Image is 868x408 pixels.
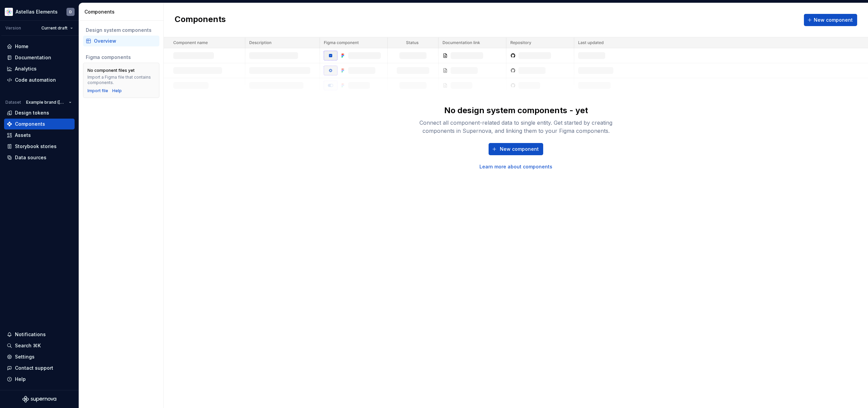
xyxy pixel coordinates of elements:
div: Overview [94,38,157,44]
a: Storybook stories [4,141,75,152]
button: Notifications [4,329,75,340]
div: Components [84,8,161,15]
a: Code automation [4,75,75,85]
button: Search ⌘K [4,340,75,351]
a: Documentation [4,52,75,63]
div: Home [15,43,28,50]
div: Code automation [15,77,56,83]
img: b2369ad3-f38c-46c1-b2a2-f2452fdbdcd2.png [5,8,13,16]
div: Connect all component-related data to single entity. Get started by creating components in Supern... [408,119,625,135]
button: Astellas ElementsD [1,4,77,19]
div: Analytics [15,65,37,72]
a: Assets [4,130,75,141]
span: Example brand ([GEOGRAPHIC_DATA]) [26,100,66,105]
svg: Supernova Logo [22,396,56,403]
div: Version [5,25,21,31]
a: Settings [4,351,75,362]
div: D [69,9,72,15]
a: Help [112,88,122,94]
a: Components [4,119,75,129]
div: Help [15,376,26,383]
button: Contact support [4,363,75,373]
div: Astellas Elements [16,8,58,15]
button: Current draft [38,23,76,33]
div: Dataset [5,100,21,105]
span: Current draft [41,25,67,31]
div: Notifications [15,331,46,338]
div: Data sources [15,154,46,161]
a: Analytics [4,63,75,74]
a: Design tokens [4,107,75,118]
a: Data sources [4,152,75,163]
div: Components [15,121,45,127]
a: Overview [83,36,159,46]
button: Import file [87,88,108,94]
button: New component [804,14,857,26]
button: New component [489,143,543,155]
a: Learn more about components [479,163,552,170]
div: No design system components - yet [444,105,588,116]
div: Contact support [15,365,53,371]
div: Figma components [86,54,157,61]
a: Home [4,41,75,52]
div: No component files yet [87,68,135,73]
span: New component [814,17,853,23]
div: Documentation [15,54,51,61]
div: Design tokens [15,109,49,116]
div: Design system components [86,27,157,34]
span: New component [500,146,539,152]
div: Search ⌘K [15,342,41,349]
button: Example brand ([GEOGRAPHIC_DATA]) [23,98,75,107]
div: Storybook stories [15,143,57,150]
button: Help [4,374,75,385]
div: Assets [15,132,31,139]
h2: Components [175,14,226,26]
div: Import a Figma file that contains components. [87,75,155,85]
div: Settings [15,353,35,360]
